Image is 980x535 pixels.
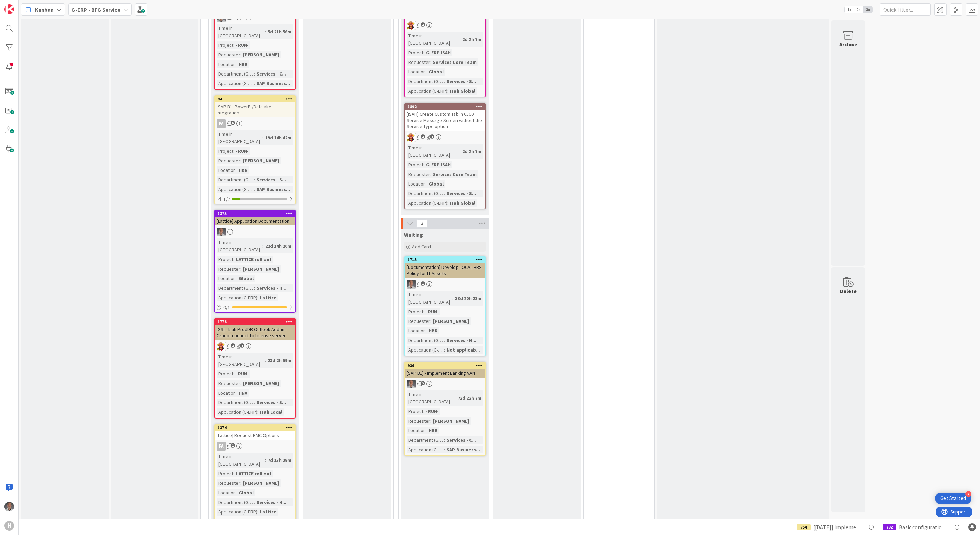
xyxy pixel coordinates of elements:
[404,256,486,356] a: 1715[Documentation] Develop LOCAL HBS Policy for IT AssetsPSTime in [GEOGRAPHIC_DATA]:33d 20h 28m...
[404,103,486,209] a: 1892[ISAH] Create Custom Tab in 0500 Service Message Screen without the Service Type optionLCTime...
[240,479,241,487] span: :
[254,498,255,506] span: :
[254,80,255,87] span: :
[262,134,263,141] span: :
[405,110,485,131] div: [ISAH] Create Custom Tab in 0500 Service Message Screen without the Service Type option
[217,256,233,263] div: Project
[236,166,237,174] span: :
[430,170,431,178] span: :
[405,104,485,131] div: 1892[ISAH] Create Custom Tab in 0500 Service Message Screen without the Service Type option
[407,337,444,344] div: Department (G-ERP)
[427,68,445,76] div: Global
[241,380,281,387] div: [PERSON_NAME]
[255,186,292,193] div: SAP Business...
[218,97,295,101] div: 941
[447,199,448,207] span: :
[215,217,295,225] div: [Lattice] Application Documentation
[407,144,460,159] div: Time in [GEOGRAPHIC_DATA]
[407,408,423,415] div: Project
[412,244,434,250] span: Add Card...
[445,78,478,85] div: Services - S...
[460,148,461,155] span: :
[217,24,265,39] div: Time in [GEOGRAPHIC_DATA]
[407,68,426,76] div: Location
[407,308,423,315] div: Project
[233,147,234,155] span: :
[840,287,857,295] div: Delete
[233,256,234,263] span: :
[405,362,485,369] div: 936
[223,518,230,525] span: 0 / 1
[426,327,427,334] span: :
[254,284,255,292] span: :
[223,304,230,311] span: 0 / 1
[255,284,288,292] div: Services - H...
[461,148,483,155] div: 2d 2h 7m
[427,427,439,434] div: HBR
[217,60,236,68] div: Location
[254,399,255,406] span: :
[215,228,295,236] div: PS
[456,394,483,402] div: 72d 22h 7m
[215,319,295,325] div: 1778
[257,508,258,516] span: :
[405,133,485,142] div: LC
[883,524,896,530] div: 792
[35,5,54,14] span: Kanban
[231,121,235,125] span: 6
[215,119,295,128] div: FA
[255,80,292,87] div: SAP Business...
[880,3,931,16] input: Quick Filter...
[407,180,426,188] div: Location
[426,68,427,76] span: :
[460,36,461,43] span: :
[217,470,233,477] div: Project
[255,70,288,78] div: Services - C...
[217,228,226,236] img: PS
[404,362,486,456] a: 936[SAP B1] - Implement Banking VANPSTime in [GEOGRAPHIC_DATA]:72d 22h 7mProject:-RUN-Requester:[...
[215,210,295,217] div: 1375
[217,353,265,368] div: Time in [GEOGRAPHIC_DATA]
[421,134,425,139] span: 2
[217,399,254,406] div: Department (G-ERP)
[408,257,485,262] div: 1715
[258,408,284,416] div: Isah Local
[233,470,234,477] span: :
[217,186,254,193] div: Application (G-ERP)
[899,523,948,531] span: Basic configuration Isah test environment HSG
[407,161,423,168] div: Project
[4,4,14,14] img: Visit kanbanzone.com
[407,446,444,453] div: Application (G-ERP)
[839,40,857,49] div: Archive
[423,408,424,415] span: :
[421,22,425,27] span: 2
[431,170,478,178] div: Services Core Team
[407,417,430,425] div: Requester
[4,521,14,531] div: H
[266,357,293,364] div: 23d 2h 59m
[407,21,416,30] img: LC
[233,370,234,378] span: :
[257,294,258,301] span: :
[426,180,427,188] span: :
[217,380,240,387] div: Requester
[231,443,235,448] span: 1
[263,242,293,250] div: 22d 14h 20m
[214,424,296,527] a: 1374[Lattice] Request BMC OptionsFATime in [GEOGRAPHIC_DATA]:7d 13h 29mProject:LATTICE roll outRe...
[935,493,971,504] div: Open Get Started checklist, remaining modules: 4
[421,381,425,385] span: 9
[404,231,423,238] span: Waiting
[863,6,872,13] span: 3x
[236,489,237,496] span: :
[217,389,236,397] div: Location
[217,489,236,496] div: Location
[405,280,485,289] div: PS
[444,337,445,344] span: :
[217,265,240,273] div: Requester
[237,60,249,68] div: HBR
[254,176,255,183] span: :
[448,199,477,207] div: Isah Global
[797,524,811,530] div: 754
[445,337,478,344] div: Services - H...
[217,479,240,487] div: Requester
